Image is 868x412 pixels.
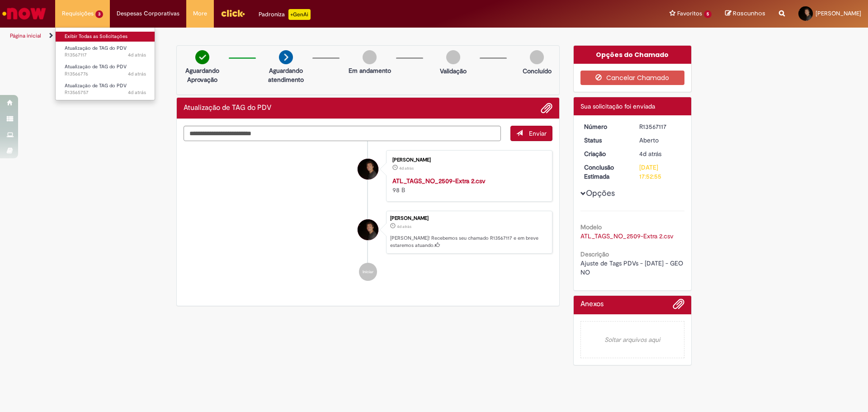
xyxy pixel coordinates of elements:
time: 25/09/2025 14:52:52 [397,224,411,229]
dt: Criação [577,149,633,158]
div: Opções do Chamado [574,46,692,64]
span: Despesas Corporativas [117,9,179,18]
img: img-circle-grey.png [363,50,377,64]
span: Rascunhos [733,9,765,18]
div: Pedro Sousa Serique [358,219,378,240]
span: Atualização de TAG do PDV [65,45,127,52]
img: click_logo_yellow_360x200.png [221,6,245,20]
dt: Conclusão Estimada [577,163,633,181]
span: Sua solicitação foi enviada [580,102,655,110]
p: Validação [440,66,467,76]
span: R13567117 [65,52,146,59]
span: More [193,9,207,18]
p: [PERSON_NAME]! Recebemos seu chamado R13567117 e em breve estaremos atuando. [390,235,547,249]
dt: Número [577,122,633,131]
span: Atualização de TAG do PDV [65,82,127,89]
a: Página inicial [10,32,41,39]
span: Enviar [529,129,547,137]
button: Adicionar anexos [673,298,684,314]
img: arrow-next.png [279,50,293,64]
div: Padroniza [259,9,311,20]
img: ServiceNow [1,5,47,23]
p: Em andamento [349,66,391,75]
span: 3 [95,10,103,18]
time: 25/09/2025 14:52:53 [128,52,146,58]
button: Adicionar anexos [541,102,552,114]
button: Enviar [510,126,552,141]
div: Aberto [639,136,681,145]
a: Rascunhos [725,9,765,18]
span: 4d atrás [128,71,146,77]
a: Aberto R13567117 : Atualização de TAG do PDV [56,43,155,60]
div: 25/09/2025 14:52:52 [639,149,681,158]
span: [PERSON_NAME] [816,9,861,17]
div: [PERSON_NAME] [392,157,543,163]
div: 98 B [392,176,543,194]
span: Ajuste de Tags PDVs - [DATE] - GEO NO [580,259,685,276]
a: Exibir Todas as Solicitações [56,32,155,42]
p: Concluído [523,66,552,76]
ul: Histórico de tíquete [184,141,552,290]
div: R13567117 [639,122,681,131]
h2: Anexos [580,300,604,308]
p: Aguardando atendimento [264,66,308,84]
li: Pedro Sousa Serique [184,211,552,254]
time: 25/09/2025 14:52:52 [639,150,661,158]
time: 25/09/2025 14:52:29 [399,166,414,171]
button: Cancelar Chamado [580,71,685,85]
ul: Trilhas de página [7,28,572,44]
p: +GenAi [288,9,311,20]
span: 4d atrás [128,52,146,58]
span: Atualização de TAG do PDV [65,63,127,70]
em: Soltar arquivos aqui [580,321,685,358]
h2: Atualização de TAG do PDV Histórico de tíquete [184,104,271,112]
p: Aguardando Aprovação [180,66,224,84]
span: 4d atrás [399,166,414,171]
dt: Status [577,136,633,145]
span: R13565757 [65,89,146,96]
a: Aberto R13566776 : Atualização de TAG do PDV [56,62,155,79]
a: Download de ATL_TAGS_NO_2509-Extra 2.csv [580,232,674,240]
span: 4d atrás [397,224,411,229]
a: Aberto R13565757 : Atualização de TAG do PDV [56,81,155,98]
div: Pedro Sousa Serique [358,159,378,180]
span: 5 [704,10,712,18]
div: [PERSON_NAME] [390,216,547,221]
ul: Requisições [55,27,155,100]
time: 25/09/2025 14:02:02 [128,71,146,77]
b: Descrição [580,250,609,258]
time: 25/09/2025 10:29:19 [128,89,146,96]
span: 4d atrás [639,150,661,158]
div: [DATE] 17:52:55 [639,163,681,181]
img: check-circle-green.png [195,50,209,64]
span: 4d atrás [128,89,146,96]
b: Modelo [580,223,602,231]
img: img-circle-grey.png [530,50,544,64]
span: R13566776 [65,71,146,78]
span: Favoritos [677,9,702,18]
textarea: Digite sua mensagem aqui... [184,126,501,141]
span: Requisições [62,9,94,18]
img: img-circle-grey.png [446,50,460,64]
a: ATL_TAGS_NO_2509-Extra 2.csv [392,177,486,185]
